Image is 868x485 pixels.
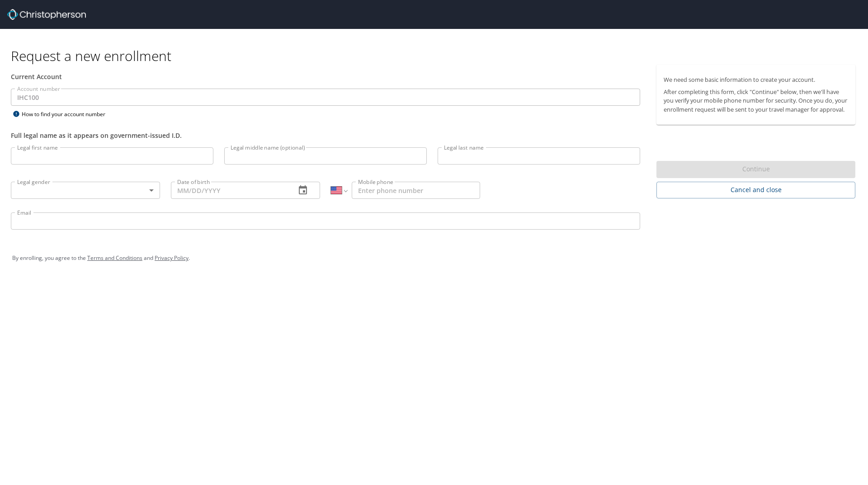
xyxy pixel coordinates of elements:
div: Full legal name as it appears on government-issued I.D. [11,131,640,140]
div: How to find your account number [11,108,124,120]
div: ​ [11,182,160,199]
a: Privacy Policy [155,254,189,262]
h1: Request a new enrollment [11,47,863,65]
div: By enrolling, you agree to the and . [12,247,856,269]
p: We need some basic information to create your account. [664,75,848,84]
a: Terms and Conditions [87,254,142,262]
button: Cancel and close [656,182,855,198]
input: Enter phone number [352,182,480,199]
p: After completing this form, click "Continue" below, then we'll have you verify your mobile phone ... [664,88,848,114]
div: Current Account [11,72,640,81]
input: MM/DD/YYYY [171,182,288,199]
img: cbt logo [7,9,86,20]
span: Cancel and close [664,184,848,196]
